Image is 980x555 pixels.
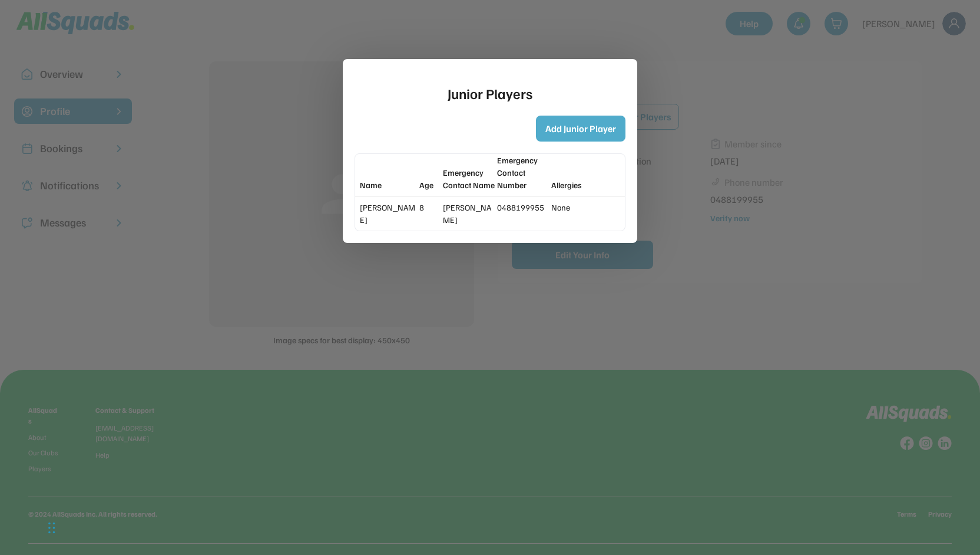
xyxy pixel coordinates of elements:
div: 0488199955 [497,201,549,214]
div: Emergency Contact Number [497,154,549,191]
div: 8 [419,201,440,214]
div: None [551,201,588,214]
div: Emergency Contact Name [443,166,495,191]
div: Name [360,179,417,191]
div: Junior Players [448,83,532,104]
button: Add Junior Player [536,116,625,142]
div: Age [419,179,440,191]
div: [PERSON_NAME] [443,201,495,226]
div: Allergies [551,179,588,191]
div: [PERSON_NAME] [360,201,417,226]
